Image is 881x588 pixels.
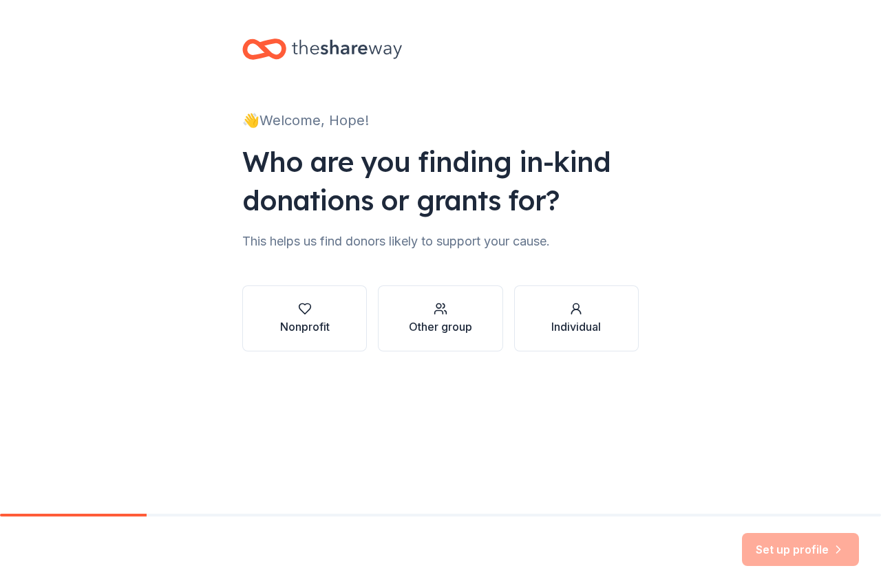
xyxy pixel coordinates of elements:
[409,318,472,335] div: Other group
[242,142,639,219] div: Who are you finding in-kind donations or grants for?
[280,318,330,335] div: Nonprofit
[514,285,639,351] button: Individual
[378,285,502,351] button: Other group
[242,230,639,252] div: This helps us find donors likely to support your cause.
[242,109,639,131] div: 👋 Welcome, Hope!
[551,318,601,335] div: Individual
[242,285,367,351] button: Nonprofit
